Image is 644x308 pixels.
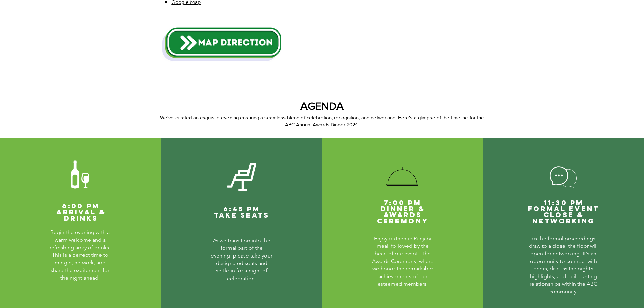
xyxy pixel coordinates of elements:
[50,229,110,281] span: Begin the evening with a warm welcome and a refreshing array of drinks. This is a perfect time to...
[377,198,428,225] span: 7:00 PM Dinner & Awards Ceremony
[300,100,344,112] span: AGENDA
[528,198,599,225] span: 11:30 PM Formal Event Close & Networking
[56,202,106,222] span: 6:00 PM Arrival & Drinks
[372,235,434,287] span: Enjoy Authentic Punjabi meal, followed by the heart of our event—the Awards Ceremony, where we ho...
[160,114,484,128] p: We've curated an exquisite evening ensuring a seamless blend of celebration, recognition, and net...
[214,205,269,219] span: 6:45 PM Take Seats
[162,25,281,63] img: Blue Modern Game Button Twitch Panel.png
[211,237,272,282] span: As we transition into the formal part of the evening, please take your designated seats and settl...
[529,235,598,295] span: As the formal proceedings draw to a close, the floor will open for networking. It's an opportunit...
